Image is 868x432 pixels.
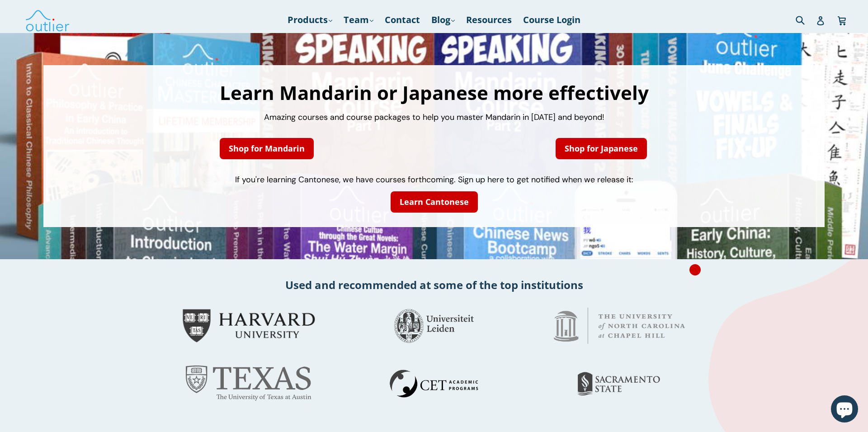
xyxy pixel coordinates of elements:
[427,12,459,28] a: Blog
[556,138,647,159] a: Shop for Japanese
[793,10,818,29] input: Search
[25,7,70,33] img: Outlier Linguistics
[380,12,425,28] a: Contact
[52,83,816,102] h1: Learn Mandarin or Japanese more effectively
[519,12,585,28] a: Course Login
[235,174,633,185] span: If you're learning Cantonese, we have courses forthcoming. Sign up here to get notified when we r...
[220,138,314,159] a: Shop for Mandarin
[462,12,516,28] a: Resources
[264,112,604,123] span: Amazing courses and course packages to help you master Mandarin in [DATE] and beyond!
[339,12,378,28] a: Team
[391,191,478,213] a: Learn Cantonese
[283,12,337,28] a: Products
[828,395,861,425] inbox-online-store-chat: Shopify online store chat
